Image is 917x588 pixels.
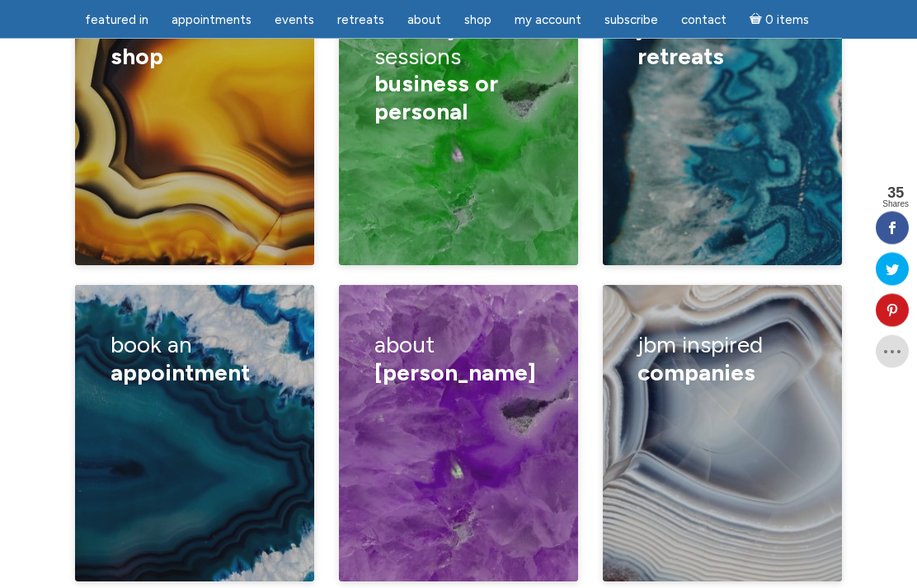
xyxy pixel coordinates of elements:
[637,359,755,387] span: Companies
[765,14,809,26] span: 0 items
[275,12,314,27] span: Events
[637,320,806,399] h3: jbm inspired
[374,320,543,399] h3: about
[681,12,727,27] span: Contact
[374,4,543,138] h3: monthly sessions
[515,12,581,27] span: My Account
[172,12,252,27] span: Appointments
[882,185,909,200] span: 35
[407,12,441,27] span: About
[111,359,250,387] span: appointment
[505,4,591,36] a: My Account
[162,4,261,36] a: Appointments
[374,359,536,387] span: [PERSON_NAME]
[111,43,163,71] span: shop
[750,12,765,27] i: Cart
[337,12,384,27] span: Retreats
[397,4,451,36] a: About
[882,200,909,208] span: Shares
[85,12,148,27] span: featured in
[464,12,491,27] span: Shop
[637,4,806,82] h3: JBM
[265,4,324,36] a: Events
[595,4,668,36] a: Subscribe
[111,320,280,399] h3: book an
[374,70,498,126] span: business or personal
[740,2,819,36] a: Cart0 items
[454,4,501,36] a: Shop
[671,4,736,36] a: Contact
[637,43,724,71] span: retreats
[75,4,158,36] a: featured in
[327,4,394,36] a: Retreats
[111,4,280,82] h3: visit our
[604,12,658,27] span: Subscribe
